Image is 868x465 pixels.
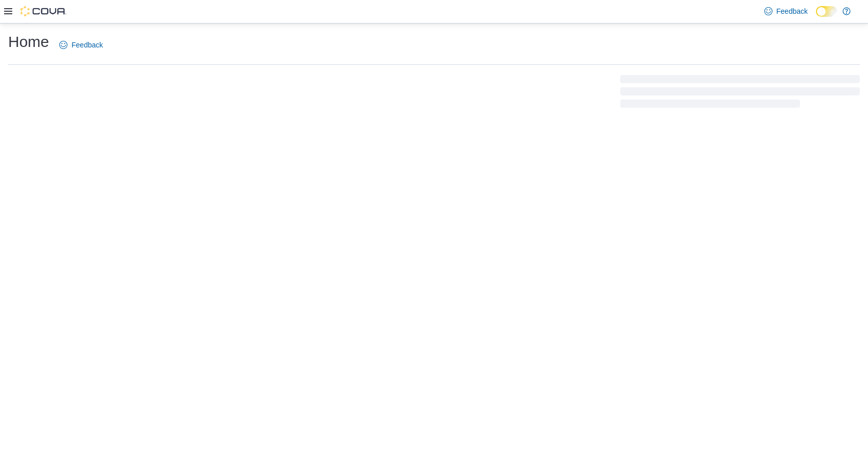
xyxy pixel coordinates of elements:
[55,35,107,55] a: Feedback
[816,6,837,17] input: Dark Mode
[620,77,860,110] span: Loading
[20,6,66,16] img: Cova
[8,32,49,52] h1: Home
[816,17,816,17] span: Dark Mode
[72,40,103,50] span: Feedback
[777,6,808,16] span: Feedback
[760,1,812,21] a: Feedback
